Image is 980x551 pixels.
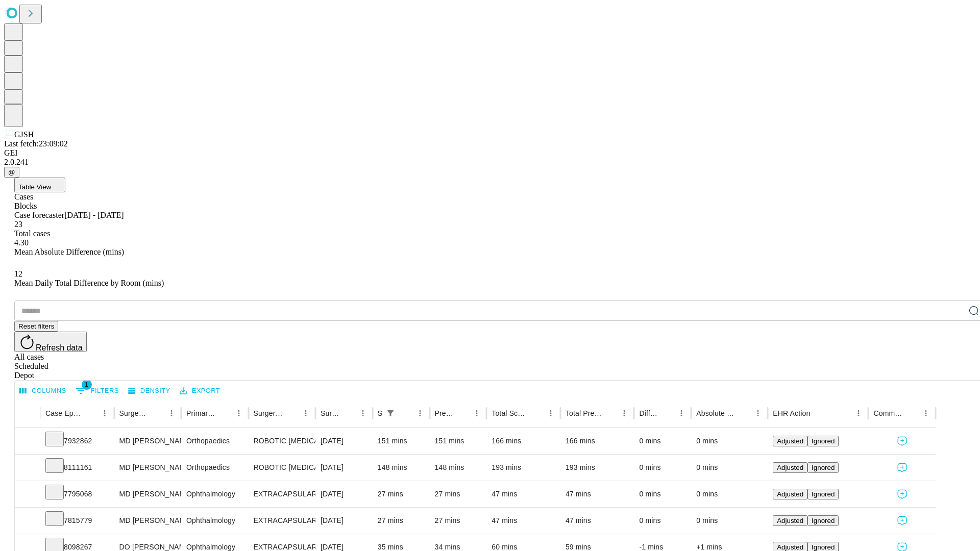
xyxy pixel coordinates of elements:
[851,406,866,420] button: Menu
[777,517,803,524] span: Adjusted
[603,406,617,420] button: Sort
[566,455,629,481] div: 193 mins
[807,489,839,499] button: Ignored
[45,428,109,454] div: 7932862
[254,409,283,417] div: Surgery Name
[321,409,340,417] div: Surgery Date
[435,481,482,507] div: 27 mins
[45,455,109,481] div: 8111161
[904,406,919,420] button: Sort
[20,459,35,477] button: Expand
[254,455,310,481] div: ROBOTIC [MEDICAL_DATA] KNEE TOTAL
[14,130,34,139] span: GJSH
[696,481,763,507] div: 0 mins
[773,436,807,446] button: Adjusted
[45,481,109,507] div: 7795068
[4,139,68,148] span: Last fetch: 23:09:02
[83,406,97,420] button: Sort
[321,428,367,454] div: [DATE]
[455,406,470,420] button: Sort
[435,455,482,481] div: 148 mins
[773,515,807,526] button: Adjusted
[14,220,22,229] span: 23
[97,406,112,420] button: Menu
[639,455,686,481] div: 0 mins
[119,455,176,481] div: MD [PERSON_NAME] [PERSON_NAME] Md
[14,238,29,247] span: 4.30
[14,178,65,192] button: Table View
[321,455,367,481] div: [DATE]
[217,406,232,420] button: Sort
[18,183,51,191] span: Table View
[284,406,299,420] button: Sort
[470,406,484,420] button: Menu
[812,490,835,498] span: Ignored
[119,481,176,507] div: MD [PERSON_NAME]
[378,481,425,507] div: 27 mins
[873,409,903,417] div: Comments
[14,279,164,287] span: Mean Daily Total Difference by Room (mins)
[14,247,124,256] span: Mean Absolute Difference (mins)
[812,437,835,445] span: Ignored
[321,481,367,507] div: [DATE]
[696,409,736,417] div: Absolute Difference
[492,409,528,417] div: Total Scheduled Duration
[14,332,87,352] button: Refresh data
[378,455,425,481] div: 148 mins
[378,409,382,417] div: Scheduled In Room Duration
[177,383,223,399] button: Export
[150,406,164,420] button: Sort
[18,322,54,330] span: Reset filters
[919,406,933,420] button: Menu
[383,406,398,420] div: 1 active filter
[811,406,825,420] button: Sort
[773,489,807,499] button: Adjusted
[812,517,835,524] span: Ignored
[14,321,58,332] button: Reset filters
[119,428,176,454] div: MD [PERSON_NAME] [PERSON_NAME] Md
[435,508,482,534] div: 27 mins
[696,508,763,534] div: 0 mins
[529,406,544,420] button: Sort
[566,508,629,534] div: 47 mins
[20,486,35,504] button: Expand
[378,508,425,534] div: 27 mins
[186,481,243,507] div: Ophthalmology
[64,211,124,219] span: [DATE] - [DATE]
[696,455,763,481] div: 0 mins
[660,406,674,420] button: Sort
[20,433,35,450] button: Expand
[777,437,803,445] span: Adjusted
[321,508,367,534] div: [DATE]
[777,464,803,471] span: Adjusted
[45,409,82,417] div: Case Epic Id
[82,380,92,390] span: 1
[232,406,246,420] button: Menu
[186,508,243,534] div: Ophthalmology
[126,383,173,399] button: Density
[14,269,22,278] span: 12
[186,409,216,417] div: Primary Service
[566,409,602,417] div: Total Predicted Duration
[14,211,64,219] span: Case forecaster
[639,508,686,534] div: 0 mins
[17,383,69,399] button: Select columns
[164,406,179,420] button: Menu
[119,409,149,417] div: Surgeon Name
[737,406,751,420] button: Sort
[413,406,427,420] button: Menu
[674,406,689,420] button: Menu
[186,455,243,481] div: Orthopaedics
[492,508,555,534] div: 47 mins
[807,436,839,446] button: Ignored
[254,428,310,454] div: ROBOTIC [MEDICAL_DATA] KNEE TOTAL
[4,158,976,167] div: 2.0.241
[8,168,15,176] span: @
[566,481,629,507] div: 47 mins
[4,167,19,178] button: @
[45,508,109,534] div: 7815779
[639,409,659,417] div: Difference
[773,409,810,417] div: EHR Action
[299,406,313,420] button: Menu
[812,464,835,471] span: Ignored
